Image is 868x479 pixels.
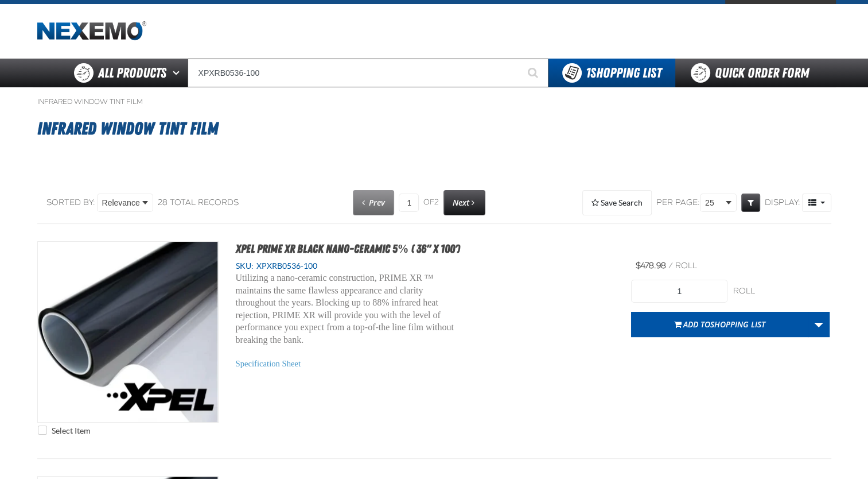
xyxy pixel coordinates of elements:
: View Details of the XPEL PRIME XR Black Nano-Ceramic 5% ( 36" x 100') [38,242,218,422]
div: roll [733,286,830,297]
span: 25 [705,197,723,209]
input: Select Item [38,426,47,435]
h1: Infrared Window Tint Film [37,113,831,144]
a: Infrared Window Tint Film [37,97,143,106]
button: Start Searching [520,59,548,87]
span: Relevance [102,197,140,209]
label: Select Item [38,426,90,436]
button: Add toShopping List [631,312,808,337]
span: XPXRB0536-100 [254,261,317,271]
span: Display: [765,198,800,207]
button: Expand or Collapse Saved Search drop-down to save a search query [582,190,652,215]
span: Save Search [601,198,643,207]
span: Shopping List [710,319,765,330]
span: Next [453,197,469,208]
span: $478.98 [636,261,666,271]
button: Product Grid Views Toolbar [802,194,831,212]
span: 2 [434,198,439,207]
div: 28 total records [158,198,239,208]
a: Expand or Collapse Grid Filters [741,194,760,212]
img: XPEL PRIME XR Black Nano-Ceramic 5% ( 36" x 100') [38,242,218,422]
a: Specification Sheet [236,359,301,368]
span: / [668,261,673,271]
a: Home [37,21,146,41]
input: Product Quantity [631,280,727,303]
span: Add to [683,319,765,330]
span: Product Grid Views Toolbar [803,194,831,211]
input: Search [188,59,548,87]
a: XPEL PRIME XR Black Nano-Ceramic 5% ( 36" x 100') [236,242,460,256]
strong: 1 [586,65,590,81]
span: roll [675,261,697,271]
span: Sorted By: [46,198,95,207]
div: SKU: [236,261,614,272]
img: Nexemo logo [37,21,146,41]
span: Per page: [656,198,700,208]
button: Open All Products pages [169,59,188,87]
button: You have 1 Shopping List. Open to view details [548,59,675,87]
input: Current page number [399,194,419,212]
a: Next page [443,190,485,215]
nav: Breadcrumbs [37,97,831,106]
span: Shopping List [586,65,661,81]
p: Utilizing a nano-ceramic construction, PRIME XR ™ maintains the same flawless appearance and clar... [236,272,463,346]
a: Quick Order Form [675,59,831,87]
span: of [423,198,439,208]
a: More Actions [808,312,830,337]
span: All Products [98,63,166,83]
